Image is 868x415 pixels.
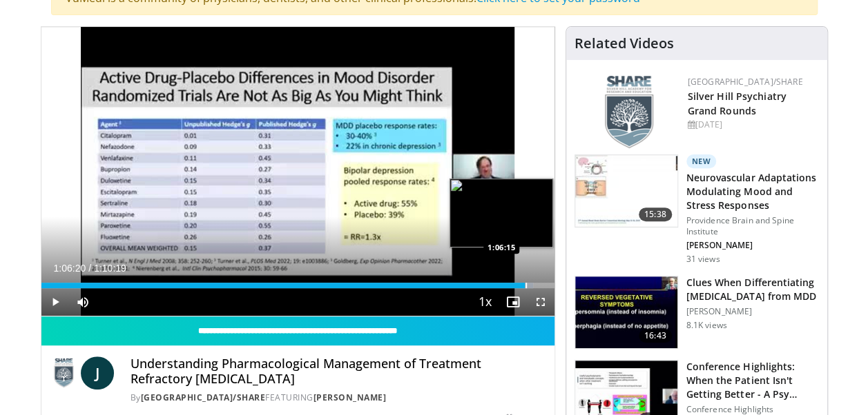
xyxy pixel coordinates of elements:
[686,154,717,168] p: New
[69,288,97,316] button: Mute
[81,356,114,389] a: J
[686,404,819,415] p: Conference Highlights
[686,215,819,237] p: Providence Brain and Spine Institute
[686,306,819,317] p: [PERSON_NAME]
[686,360,819,401] h3: Conference Highlights: When the Patient Isn't Getting Better - A Psy…
[131,392,543,404] div: By FEATURING
[54,263,86,274] span: 1:06:20
[686,240,819,251] p: [PERSON_NAME]
[575,155,677,227] img: 4562edde-ec7e-4758-8328-0659f7ef333d.150x105_q85_crop-smart_upscale.jpg
[575,276,819,349] a: 16:43 Clues When Differentiating [MEDICAL_DATA] from MDD [PERSON_NAME] 8.1K views
[41,288,69,316] button: Play
[686,254,720,265] p: 31 views
[450,179,553,247] img: image.jpeg
[575,154,819,265] a: 15:38 New Neurovascular Adaptations Modulating Mood and Stress Responses Providence Brain and Spi...
[605,76,653,148] img: f8aaeb6d-318f-4fcf-bd1d-54ce21f29e87.png.150x105_q85_autocrop_double_scale_upscale_version-0.2.png
[314,392,387,403] a: [PERSON_NAME]
[686,320,727,331] p: 8.1K views
[41,27,554,316] video-js: Video Player
[688,76,803,88] a: [GEOGRAPHIC_DATA]/SHARE
[688,90,787,117] a: Silver Hill Psychiatry Grand Rounds
[141,392,266,403] a: [GEOGRAPHIC_DATA]/SHARE
[639,329,672,343] span: 16:43
[686,276,819,303] h3: Clues When Differentiating [MEDICAL_DATA] from MDD
[575,35,674,52] h4: Related Videos
[94,263,126,274] span: 1:10:19
[527,288,554,316] button: Fullscreen
[131,356,543,386] h4: Understanding Pharmacological Management of Treatment Refractory [MEDICAL_DATA]
[88,263,91,274] span: /
[472,288,499,316] button: Playback Rate
[639,207,672,221] span: 15:38
[52,356,75,389] img: Silver Hill Hospital/SHARE
[41,283,554,288] div: Progress Bar
[499,288,527,316] button: Disable picture-in-picture mode
[575,276,677,348] img: a6520382-d332-4ed3-9891-ee688fa49237.150x105_q85_crop-smart_upscale.jpg
[686,171,819,212] h3: Neurovascular Adaptations Modulating Mood and Stress Responses
[688,119,816,131] div: [DATE]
